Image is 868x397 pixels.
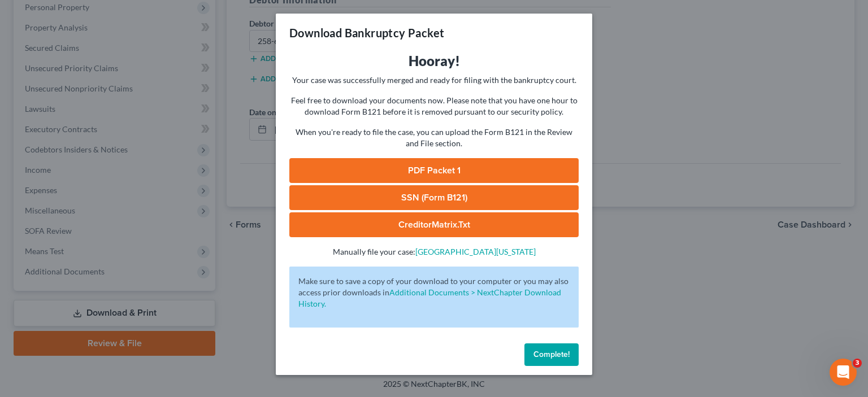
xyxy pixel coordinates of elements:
iframe: Intercom live chat [830,359,857,386]
p: Manually file your case: [289,246,579,258]
p: Make sure to save a copy of your download to your computer or you may also access prior downloads in [298,276,570,309]
h3: Hooray! [289,52,579,70]
a: Additional Documents > NextChapter Download History. [298,287,561,308]
h3: Download Bankruptcy Packet [289,25,444,41]
a: [GEOGRAPHIC_DATA][US_STATE] [415,247,536,256]
p: When you're ready to file the case, you can upload the Form B121 in the Review and File section. [289,126,579,149]
p: Your case was successfully merged and ready for filing with the bankruptcy court. [289,75,579,86]
button: Complete! [524,343,579,366]
span: 3 [853,359,862,368]
p: Feel free to download your documents now. Please note that you have one hour to download Form B12... [289,95,579,117]
a: CreditorMatrix.txt [289,212,579,237]
a: PDF Packet 1 [289,158,579,183]
span: Complete! [533,350,570,359]
a: SSN (Form B121) [289,185,579,210]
